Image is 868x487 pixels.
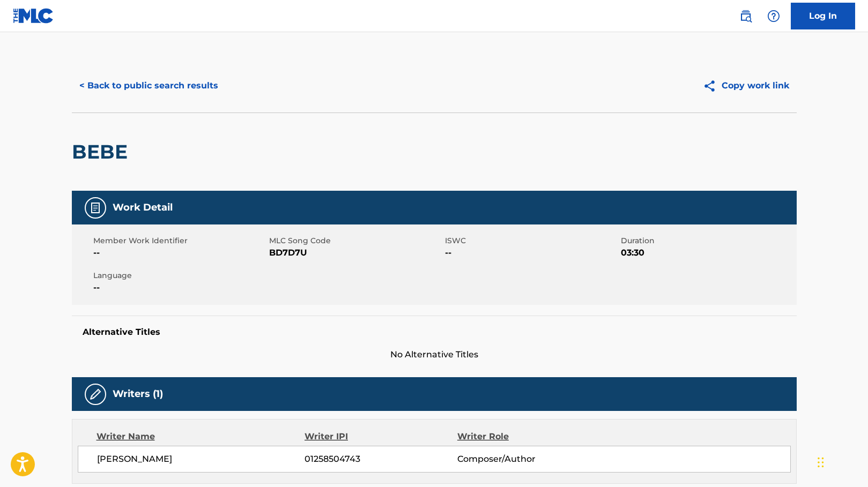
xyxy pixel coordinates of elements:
[305,453,457,466] span: 01258504743
[113,388,163,400] h5: Writers (1)
[113,201,173,214] h5: Work Detail
[305,430,457,443] div: Writer IPI
[767,10,780,23] img: help
[695,72,797,99] button: Copy work link
[13,8,54,24] img: MLC Logo
[735,5,756,27] a: Public Search
[445,235,618,246] span: ISWC
[457,453,596,466] span: Composer/Author
[269,235,442,246] span: MLC Song Code
[72,140,133,164] h2: BEBE
[269,246,442,259] span: BD7D7U
[93,270,266,281] span: Language
[818,446,824,478] div: Drag
[89,388,102,401] img: Writers
[814,436,868,487] iframe: Chat Widget
[93,281,266,294] span: --
[93,235,266,246] span: Member Work Identifier
[739,10,752,23] img: search
[93,246,266,259] span: --
[72,72,226,99] button: < Back to public search results
[97,430,305,443] div: Writer Name
[621,235,794,246] span: Duration
[445,246,618,259] span: --
[72,348,797,361] span: No Alternative Titles
[703,79,722,93] img: Copy work link
[97,453,305,466] span: [PERSON_NAME]
[83,327,786,338] h5: Alternative Titles
[763,5,784,27] div: Help
[621,246,794,259] span: 03:30
[89,201,102,214] img: Work Detail
[457,430,596,443] div: Writer Role
[791,3,855,29] a: Log In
